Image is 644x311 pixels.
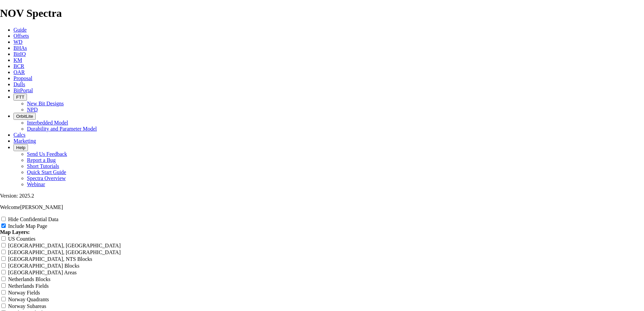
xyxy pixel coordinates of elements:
[8,249,121,255] label: [GEOGRAPHIC_DATA], [GEOGRAPHIC_DATA]
[8,263,79,269] label: [GEOGRAPHIC_DATA] Blocks
[13,75,32,81] a: Proposal
[8,243,121,248] label: [GEOGRAPHIC_DATA], [GEOGRAPHIC_DATA]
[8,223,47,229] label: Include Map Page
[27,157,56,163] a: Report a Bug
[8,236,35,242] label: US Counties
[8,297,49,302] label: Norway Quadrants
[13,138,36,144] a: Marketing
[8,276,51,282] label: Netherlands Blocks
[16,95,24,100] span: FTT
[13,45,27,51] a: BHAs
[13,144,28,151] button: Help
[27,120,68,126] a: Interbedded Model
[13,132,26,138] a: Calcs
[13,94,27,101] button: FTT
[8,216,58,222] label: Hide Confidential Data
[13,63,24,69] a: BCR
[27,107,38,112] a: NPD
[13,88,33,93] a: BitPortal
[27,101,64,106] a: New Bit Designs
[13,33,29,39] a: Offsets
[27,169,66,175] a: Quick Start Guide
[8,283,49,289] label: Netherlands Fields
[20,204,63,210] span: [PERSON_NAME]
[27,181,45,187] a: Webinar
[13,113,36,120] button: OrbitLite
[8,270,77,275] label: [GEOGRAPHIC_DATA] Areas
[8,256,92,262] label: [GEOGRAPHIC_DATA], NTS Blocks
[27,151,67,157] a: Send Us Feedback
[8,290,40,296] label: Norway Fields
[8,303,46,309] label: Norway Subareas
[13,81,25,87] a: Dulls
[13,39,23,45] a: WD
[13,51,26,57] a: BitIQ
[16,114,33,119] span: OrbitLite
[13,57,22,63] a: KM
[27,163,59,169] a: Short Tutorials
[16,145,25,150] span: Help
[13,69,25,75] a: OAR
[13,27,27,33] a: Guide
[27,126,97,132] a: Durability and Parameter Model
[27,175,66,181] a: Spectra Overview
